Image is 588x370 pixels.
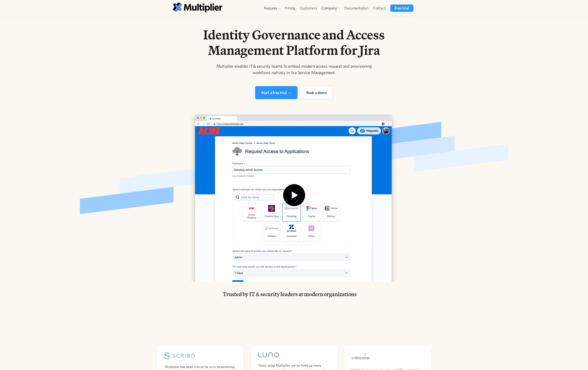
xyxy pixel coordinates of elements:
[342,4,371,12] a: Documentation
[184,27,404,58] h1: Identity Governance and Access Management Platform for Jira
[298,4,319,12] a: Customers
[390,4,413,12] a: Free trial
[371,4,388,12] a: Contact
[264,6,277,11] div: Features
[262,4,282,12] div: Features
[183,114,405,282] a: open lightbox
[300,86,333,99] a: Book a demo
[261,90,291,95] div: Start a free trial →
[212,63,376,76] div: Multiplier enables IT & security teams to embed modern access request and provisioning workflows ...
[280,184,308,212] img: Play icon
[255,86,298,99] a: Start a free trial →
[322,6,337,11] div: Company
[319,4,342,12] div: Company
[306,90,327,95] div: Book a demo
[282,4,298,12] a: Pricing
